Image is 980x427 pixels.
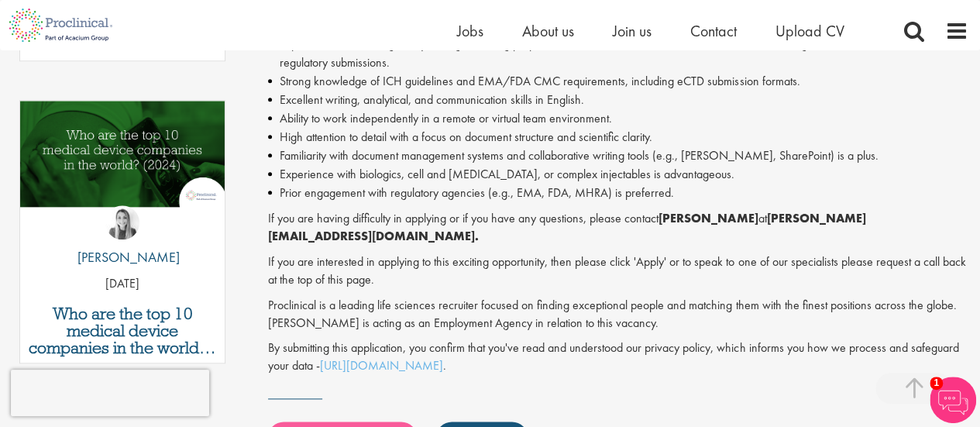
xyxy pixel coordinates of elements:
li: High attention to detail with a focus on document structure and scientific clarity. [268,128,968,146]
p: If you are interested in applying to this exciting opportunity, then please click 'Apply' or to s... [268,253,968,289]
a: Hannah Burke [PERSON_NAME] [66,205,180,275]
strong: [PERSON_NAME] [658,210,758,226]
a: About us [522,21,574,41]
strong: [PERSON_NAME][EMAIL_ADDRESS][DOMAIN_NAME]. [268,210,865,244]
a: Who are the top 10 medical device companies in the world in [DATE]? [28,305,217,356]
img: Hannah Burke [105,205,139,239]
p: [DATE] [20,275,225,293]
a: [URL][DOMAIN_NAME] [320,357,443,374]
img: Chatbot [930,377,976,423]
li: Familiarity with document management systems and collaborative writing tools (e.g., [PERSON_NAME]... [268,146,968,165]
li: Experience with biologics, cell and [MEDICAL_DATA], or complex injectables is advantageous. [268,165,968,184]
a: Link to a post [20,101,225,238]
a: Join us [613,21,652,41]
li: Prior engagement with regulatory agencies (e.g., EMA, FDA, MHRA) is preferred. [268,184,968,202]
a: Jobs [457,21,483,41]
li: Experience in CMC regulatory writing, including preparation of Modules 2.3, 3, and CMC sections o... [268,35,968,72]
p: By submitting this application, you confirm that you've read and understood our privacy policy, w... [268,339,968,375]
a: Upload CV [775,21,844,41]
a: Contact [690,21,737,41]
img: Top 10 Medical Device Companies 2024 [20,101,225,207]
li: Ability to work independently in a remote or virtual team environment. [268,109,968,128]
p: If you are having difficulty in applying or if you have any questions, please contact at [268,210,968,246]
iframe: reCAPTCHA [11,370,209,416]
li: Strong knowledge of ICH guidelines and EMA/FDA CMC requirements, including eCTD submission formats. [268,72,968,91]
li: Excellent writing, analytical, and communication skills in English. [268,91,968,109]
span: 1 [930,377,943,390]
p: [PERSON_NAME] [66,247,180,267]
p: Proclinical is a leading life sciences recruiter focused on finding exceptional people and matchi... [268,297,968,332]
